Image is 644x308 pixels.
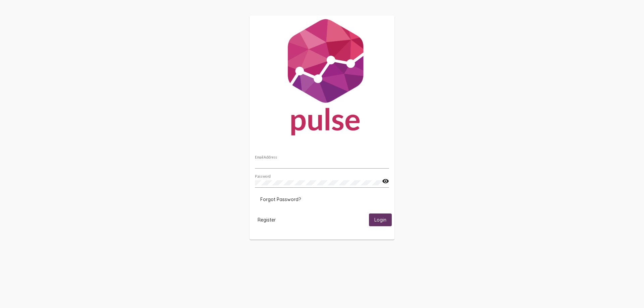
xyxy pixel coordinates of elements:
button: Login [369,213,392,226]
span: Forgot Password? [260,196,301,202]
button: Register [252,213,281,226]
mat-icon: visibility [382,177,389,185]
span: Login [374,217,386,223]
img: Pulse For Good Logo [250,15,394,142]
button: Forgot Password? [255,193,306,205]
span: Register [258,217,276,223]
